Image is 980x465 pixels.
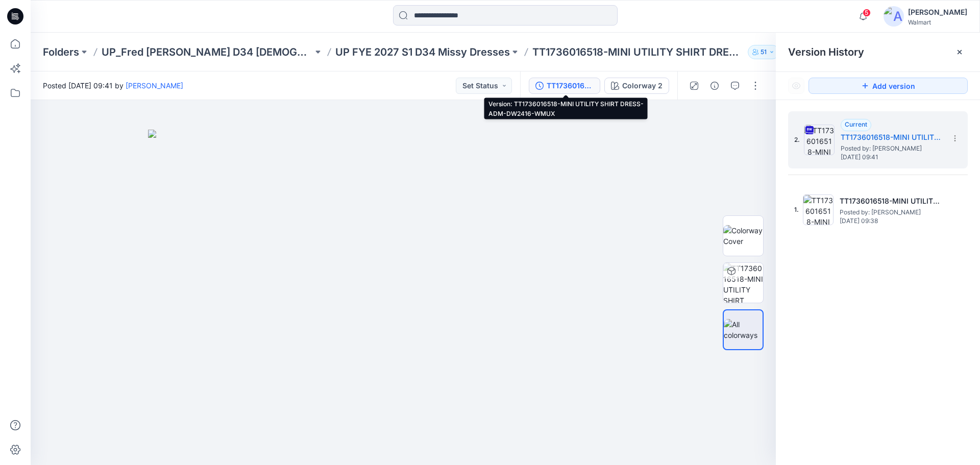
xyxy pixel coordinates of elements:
a: UP FYE 2027 S1 D34 Missy Dresses [335,45,510,59]
span: Posted by: Tanya Settels [840,207,942,217]
div: [PERSON_NAME] [908,6,967,18]
button: TT1736016518-MINI UTILITY SHIRT DRESS-ADM-DW2416-WMUX [529,78,600,94]
span: 5 [863,9,871,17]
button: Details [706,78,723,94]
img: TT1736016518-MINI UTILITY SHIRT DRESS-ADM-DW2416-WMUX Colorway 2 [723,263,763,303]
div: Colorway 2 [622,80,663,91]
button: Colorway 2 [604,78,669,94]
span: Posted [DATE] 09:41 by [43,80,183,91]
div: Walmart [908,18,967,26]
p: 51 [761,46,767,58]
a: Folders [43,45,79,59]
a: UP_Fred [PERSON_NAME] D34 [DEMOGRAPHIC_DATA] Dresses [102,45,313,59]
h5: TT1736016518-MINI UTILITY SHIRT DRESS-ADM-DW2416-WMUX [840,195,942,207]
img: avatar [884,6,904,27]
button: Close [955,48,964,56]
div: TT1736016518-MINI UTILITY SHIRT DRESS-ADM-DW2416-WMUX [547,80,594,91]
p: TT1736016518-MINI UTILITY SHIRT DRESS-ADM-DW2416-WMUX [532,45,744,59]
span: Posted by: Tanya Settels [841,143,943,154]
h5: TT1736016518-MINI UTILITY SHIRT DRESS-ADM-DW2416-WMUX [841,131,943,143]
img: TT1736016518-MINI UTILITY SHIRT DRESS-ADM-DW2416-WMUX [803,194,834,225]
a: [PERSON_NAME] [126,81,183,90]
button: Show Hidden Versions [788,78,804,94]
span: Version History [788,46,864,58]
img: All colorways [724,319,763,340]
span: Current [845,120,867,128]
img: Colorway Cover [723,225,763,247]
button: 51 [748,45,779,59]
span: 2. [794,135,800,144]
span: 1. [794,205,799,214]
span: [DATE] 09:38 [840,217,942,225]
button: Add version [808,78,968,94]
span: [DATE] 09:41 [841,154,943,161]
img: TT1736016518-MINI UTILITY SHIRT DRESS-ADM-DW2416-WMUX [804,125,835,155]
